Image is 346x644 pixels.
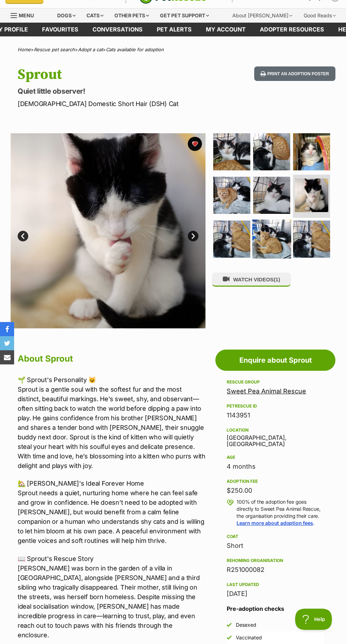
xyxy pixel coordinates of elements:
p: 📖 Sprout's Rescue Story [PERSON_NAME] was born in the garden of a villa in [GEOGRAPHIC_DATA], alo... [18,554,205,640]
img: Photo of Sprout [11,133,205,328]
a: Joy looks good on you at Elysia Wellness Retreat!Joy tastes fresh, seasonal, and nourishing. At [... [0,0,105,80]
img: match [3,81,3,81]
p: 🏡 [PERSON_NAME]'s Ideal Forever Home Sprout needs a quiet, nurturing home where he can feel safe ... [18,479,205,545]
div: Dogs [52,8,80,23]
a: Rescue pet search [34,47,75,52]
img: Photo of Sprout [253,177,290,214]
span: Sponsored by [63,80,93,86]
img: Photo of Sprout [253,133,290,170]
a: Menu [11,8,39,21]
img: Yes [227,622,232,627]
img: Photo of Sprout [213,133,250,170]
div: Vaccinated [236,634,262,641]
a: Home [18,47,31,52]
div: Joy looks good on you at Elysia Wellness Retreat! [4,56,105,68]
a: Adopter resources [253,23,331,36]
h2: About Sprout [18,351,205,367]
div: Desexed [236,621,256,628]
button: favourite [188,137,202,151]
div: PetRescue ID [227,403,324,409]
p: 100% of the adoption fee goes directly to Sweet Pea Animal Rescue, the organisation providing the... [237,498,324,527]
img: 1143951 [2,81,2,81]
img: Photo of Sprout [293,221,330,258]
img: Photo of Sprout [252,219,291,258]
img: adchoices.png [100,1,105,5]
img: Photo of Sprout [293,133,330,170]
b: Elysia Wellness Retreat [63,83,93,86]
a: Next [188,231,198,241]
img: Photo of Sprout [213,221,250,258]
img: Photo of Sprout [213,177,250,214]
div: [DATE] [227,589,324,599]
p: Quiet little observer! [18,86,213,96]
a: Learn more about adoption fees [237,520,313,526]
div: [GEOGRAPHIC_DATA], [GEOGRAPHIC_DATA] [227,426,324,447]
div: Good Reads [299,8,341,23]
a: Cats available for adoption [106,47,164,52]
div: Joy tastes fresh, seasonal, and nourishing. At [GEOGRAPHIC_DATA], our wholefood menu fuels your w... [4,68,103,80]
img: cookie [1,85,1,86]
div: About [PERSON_NAME] [227,8,297,23]
iframe: Help Scout Beacon - Open [295,609,332,630]
div: Short [227,541,324,551]
a: Pet alerts [150,23,199,36]
a: Prev [18,231,28,241]
a: Favourites [35,23,85,36]
a: Sweet Pea Animal Rescue [227,387,306,395]
div: Get pet support [155,8,214,23]
span: Menu [19,12,34,18]
img: qmap [1,85,1,86]
div: Other pets [109,8,154,23]
div: Adoption fee [227,479,324,484]
div: Coat [227,534,324,539]
button: WATCH VIDEOS(1) [212,273,291,286]
img: Yes [227,635,232,640]
h3: Pre-adoption checks [227,604,324,613]
img: 2d9R6S1cGnYOmUSX6yAvhADIM%23300x300.png [94,78,103,87]
a: conversations [85,23,150,36]
h1: Sprout [18,66,213,83]
div: Age [227,455,324,460]
a: My account [199,23,253,36]
div: Cats [82,8,108,23]
a: Adopt a cat [78,47,103,52]
div: $250.00 [227,486,324,496]
img: Photo of Sprout [295,178,328,212]
img: 30805874 [4,81,4,81]
button: Print an adoption poster [254,66,335,81]
a: Enquire about Sprout [215,350,335,371]
div: Location [227,427,324,433]
p: 🌱 Sprout's Personality 😺 Sprout is a gentle soul with the softest fur and the most distinct, beau... [18,375,205,470]
div: Rescue group [227,379,324,385]
div: Rehoming organisation [227,558,324,563]
span: (1) [274,276,280,282]
p: [DEMOGRAPHIC_DATA] Domestic Short Hair (DSH) Cat [18,99,213,109]
div: 4 months [227,462,324,472]
div: 1143951 [227,410,324,420]
img: insync [3,85,4,86]
div: Last updated [227,582,324,587]
div: R251000082 [227,565,324,575]
img: 1143951 [2,81,2,81]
